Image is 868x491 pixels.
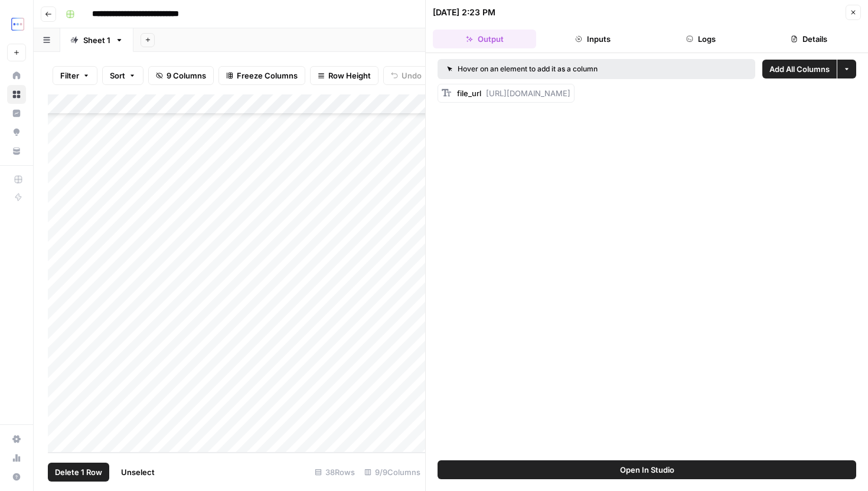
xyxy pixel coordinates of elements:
button: 9 Columns [148,66,214,85]
button: Output [433,30,536,48]
span: Freeze Columns [237,70,298,81]
span: 9 Columns [167,70,206,81]
a: Settings [7,430,26,449]
button: Help + Support [7,467,26,486]
div: 38 Rows [310,463,360,482]
button: Add All Columns [762,60,837,78]
span: [URL][DOMAIN_NAME] [486,89,570,98]
div: Sheet 1 [83,34,110,46]
button: Logs [650,30,753,48]
button: Delete 1 Row [48,463,109,482]
button: Sort [102,66,143,85]
button: Open In Studio [438,460,856,479]
span: Sort [110,70,125,81]
button: Unselect [114,463,162,482]
button: Workspace: TripleDart [7,9,26,39]
span: Unselect [121,466,155,478]
a: Usage [7,449,26,467]
span: Row Height [328,70,371,81]
a: Opportunities [7,123,26,142]
a: Your Data [7,142,26,161]
span: Undo [402,70,422,81]
button: Details [758,30,861,48]
button: Freeze Columns [218,66,305,85]
a: Browse [7,85,26,104]
button: Row Height [310,66,378,85]
a: Sheet 1 [60,28,133,52]
div: Hover on an element to add it as a column [447,64,672,74]
a: Home [7,66,26,85]
span: Delete 1 Row [55,466,102,478]
div: 9/9 Columns [360,463,425,482]
span: Open In Studio [620,464,674,476]
button: Inputs [541,30,644,48]
button: Undo [383,66,429,85]
a: Insights [7,104,26,123]
span: Add All Columns [769,63,830,75]
span: Filter [60,70,79,81]
button: Filter [53,66,97,85]
div: [DATE] 2:23 PM [433,6,495,18]
span: file_url [457,89,481,98]
img: TripleDart Logo [7,14,28,35]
